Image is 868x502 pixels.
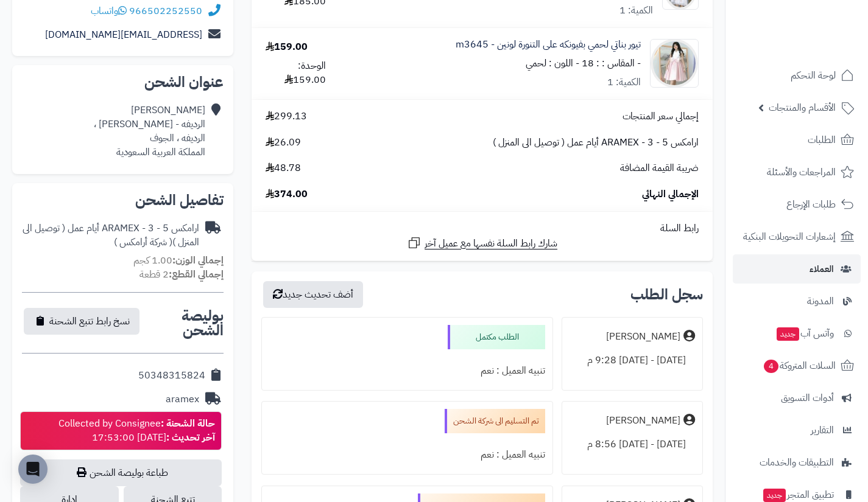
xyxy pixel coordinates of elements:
span: ( شركة أرامكس ) [114,235,172,249]
small: - اللون : لحمي [526,56,579,71]
a: أدوات التسويق [733,383,861,413]
span: ارامكس ARAMEX - 3 - 5 أيام عمل ( توصيل الى المنزل ) [493,136,699,150]
span: المدونة [807,293,834,310]
div: 159.00 [266,40,308,54]
strong: إجمالي القطع: [169,267,224,282]
a: شارك رابط السلة نفسها مع عميل آخر [407,235,557,251]
span: 48.78 [266,161,301,175]
span: التطبيقات والخدمات [760,454,834,471]
span: إشعارات التحويلات البنكية [743,228,836,245]
a: المدونة [733,287,861,316]
a: وآتس آبجديد [733,319,861,348]
strong: حالة الشحنة : [161,416,215,431]
button: نسخ رابط تتبع الشحنة [24,308,139,335]
small: - المقاس : : 18 [582,56,641,71]
a: [EMAIL_ADDRESS][DOMAIN_NAME] [45,27,202,42]
span: السلات المتروكة [763,357,836,374]
strong: إجمالي الوزن: [172,253,224,268]
span: 26.09 [266,136,301,150]
a: لوحة التحكم [733,61,861,90]
img: 1744553715-IMG_4311-90x90.jpeg [651,39,698,88]
a: السلات المتروكة4 [733,351,861,380]
div: 50348315824 [138,369,205,383]
img: logo-2.png [785,32,856,58]
div: الكمية: 1 [607,75,641,89]
div: [DATE] - [DATE] 8:56 م [570,433,695,456]
h2: عنوان الشحن [22,75,224,89]
strong: آخر تحديث : [166,430,215,445]
div: الكمية: 1 [619,4,653,18]
div: Collected by Consignee [DATE] 17:53:00 [58,417,215,445]
span: لوحة التحكم [791,67,836,84]
div: ارامكس ARAMEX - 3 - 5 أيام عمل ( توصيل الى المنزل ) [22,221,199,249]
a: المراجعات والأسئلة [733,158,861,187]
div: رابط السلة [256,221,708,235]
a: إشعارات التحويلات البنكية [733,222,861,251]
a: واتساب [91,4,127,18]
div: [PERSON_NAME] [606,414,680,428]
small: 2 قطعة [139,267,224,282]
a: طباعة بوليصة الشحن [20,459,222,486]
small: 1.00 كجم [133,253,224,268]
span: إجمالي سعر المنتجات [623,110,699,124]
span: 4 [764,360,778,373]
div: aramex [166,392,199,406]
span: وآتس آب [775,325,834,342]
span: نسخ رابط تتبع الشحنة [49,314,130,329]
div: [PERSON_NAME] [606,330,680,344]
span: الطلبات [808,131,836,148]
span: التقارير [811,422,834,439]
div: تنبيه العميل : نعم [269,359,545,383]
a: 966502252550 [129,4,202,18]
span: جديد [763,489,786,502]
a: العملاء [733,254,861,284]
h2: تفاصيل الشحن [22,193,224,207]
span: 299.13 [266,110,307,124]
span: ضريبة القيمة المضافة [620,161,699,175]
div: تنبيه العميل : نعم [269,443,545,467]
a: التقارير [733,416,861,445]
h3: سجل الطلب [630,287,703,302]
span: جديد [777,327,799,341]
div: Open Intercom Messenger [18,455,48,484]
div: [DATE] - [DATE] 9:28 م [570,349,695,372]
span: شارك رابط السلة نفسها مع عميل آخر [425,237,557,251]
button: أضف تحديث جديد [263,281,363,308]
a: تيور بناتي لحمي بفيونكه على التنورة لونين - m3645 [456,38,641,52]
span: طلبات الإرجاع [786,196,836,213]
span: المراجعات والأسئلة [767,164,836,181]
span: العملاء [810,260,834,277]
a: الطلبات [733,125,861,155]
div: تم التسليم الى شركة الشحن [445,409,545,433]
h2: بوليصة الشحن [141,309,224,338]
span: 374.00 [266,187,308,201]
div: الوحدة: 159.00 [266,59,325,87]
span: الأقسام والمنتجات [769,99,836,116]
span: أدوات التسويق [781,389,834,406]
div: الطلب مكتمل [448,325,545,349]
a: التطبيقات والخدمات [733,448,861,477]
span: الإجمالي النهائي [642,187,699,201]
div: [PERSON_NAME] الرديفه - [PERSON_NAME] ، الرديفه ، الجوف المملكة العربية السعودية [94,103,205,159]
a: طلبات الإرجاع [733,190,861,219]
